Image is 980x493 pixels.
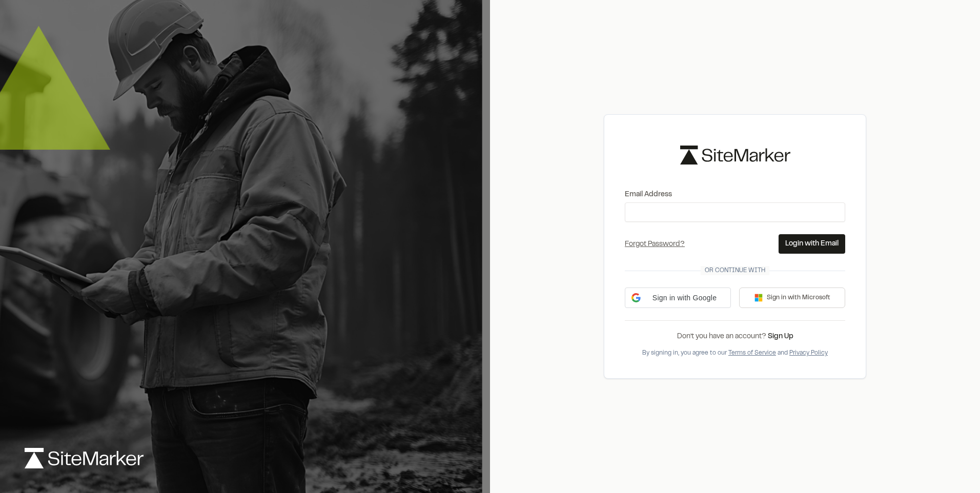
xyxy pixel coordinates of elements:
span: Or continue with [701,266,769,275]
button: Terms of Service [728,348,776,358]
a: Forgot Password? [625,241,685,248]
img: logo-white-rebrand.svg [25,448,144,468]
a: Sign Up [768,334,793,340]
div: By signing in, you agree to our and [625,348,845,358]
div: Sign in with Google [625,287,731,308]
label: Email Address [625,189,845,200]
button: Privacy Policy [789,348,828,358]
div: Don’t you have an account? [625,331,845,342]
button: Login with Email [779,234,845,254]
span: Sign in with Google [645,293,724,303]
img: logo-black-rebrand.svg [680,146,790,165]
button: Sign in with Microsoft [739,287,845,308]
